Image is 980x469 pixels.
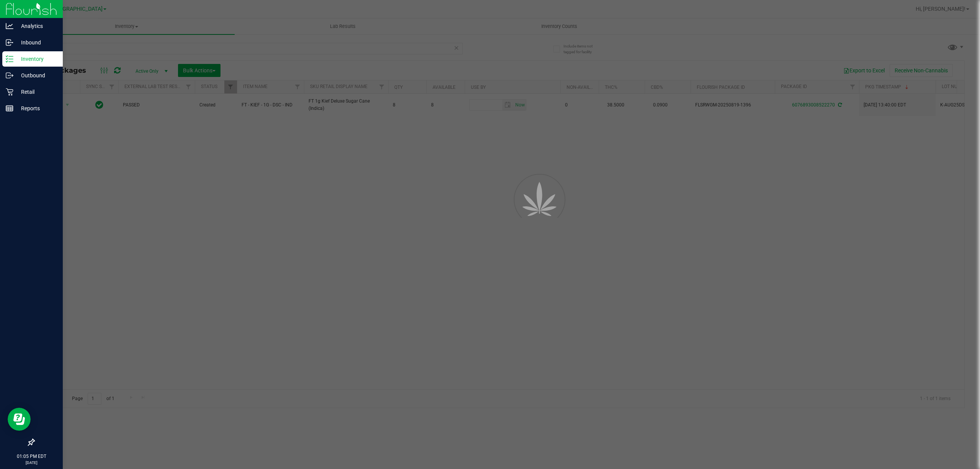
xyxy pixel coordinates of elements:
p: [DATE] [3,460,59,466]
p: Reports [13,104,59,113]
inline-svg: Outbound [6,72,13,79]
p: Analytics [13,21,59,31]
inline-svg: Inventory [6,55,13,63]
p: 01:05 PM EDT [3,453,59,460]
iframe: Resource center [8,408,31,431]
p: Inbound [13,38,59,47]
p: Retail [13,87,59,96]
inline-svg: Analytics [6,22,13,30]
inline-svg: Retail [6,88,13,96]
inline-svg: Reports [6,105,13,112]
p: Inventory [13,54,59,64]
p: Outbound [13,71,59,80]
inline-svg: Inbound [6,39,13,46]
